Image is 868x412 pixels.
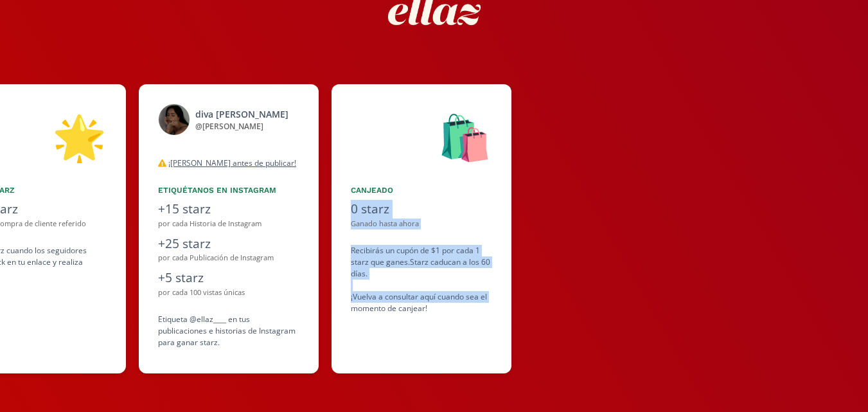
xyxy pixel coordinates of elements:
[351,200,492,219] div: 0 starz
[158,235,299,253] div: +25 starz
[158,253,299,264] div: por cada Publicación de Instagram
[158,200,299,219] div: +15 starz
[351,219,492,229] div: Ganado hasta ahora
[351,103,492,169] div: 🛍️
[158,269,299,287] div: +5 starz
[168,157,296,168] u: ¡[PERSON_NAME] antes de publicar!
[351,184,492,196] div: Canjeado
[158,184,299,196] div: Etiquétanos en Instagram
[158,103,190,136] img: 522420061_18525572260019285_5354721156529986875_n.jpg
[158,314,299,348] div: Etiqueta @ellaz____ en tus publicaciones e historias de Instagram para ganar starz.
[195,121,288,132] div: @ [PERSON_NAME]
[351,245,492,314] div: Recibirás un cupón de $1 por cada 1 starz que ganes. Starz caducan a los 60 días. ¡Vuelva a consu...
[158,219,299,229] div: por cada Historia de Instagram
[158,287,299,298] div: por cada 100 vistas únicas
[195,107,288,121] div: diva [PERSON_NAME]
